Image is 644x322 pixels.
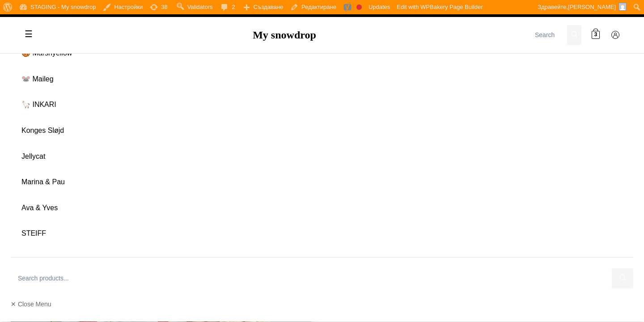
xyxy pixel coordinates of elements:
a: STEIFF [11,221,633,247]
input: Search [531,25,567,45]
input: Search products... [11,268,612,288]
a: Ava & Yves [11,195,633,221]
label: Toggle mobile menu [20,25,38,43]
span: 3 [594,31,597,39]
a: 🍪 Marshyellow [11,41,633,67]
a: My snowdrop [253,29,316,41]
span: [PERSON_NAME] [568,4,616,10]
a: 🐭 Maileg [11,66,633,92]
div: Focus keyphrase not set [356,4,362,10]
a: 🦙 INKARI [11,92,633,118]
a: Jellycat [11,144,633,169]
a: Marina & Pau [11,169,633,195]
label: ✕ Close Menu [11,299,633,309]
a: 3 [587,26,605,44]
a: Konges Sløjd [11,118,633,144]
